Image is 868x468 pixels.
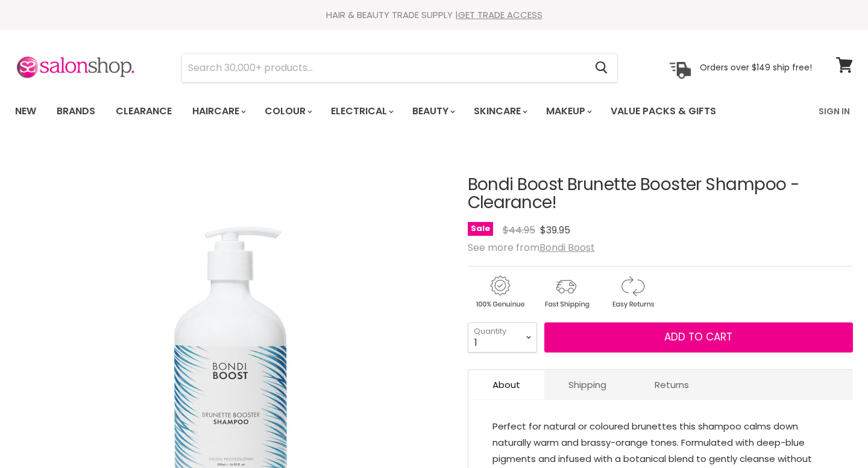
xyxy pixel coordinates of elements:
[256,99,319,124] a: Colour
[468,274,532,310] img: genuine.gif
[468,222,493,236] span: Sale
[6,94,769,129] ul: Main menu
[539,241,595,254] a: Bondi Boost
[468,241,595,254] span: See more from
[544,370,631,399] a: Shipping
[537,99,599,124] a: Makeup
[6,99,45,124] a: New
[468,322,537,353] select: Quantity
[602,99,725,124] a: Value Packs & Gifts
[503,223,535,237] span: $44.95
[403,99,462,124] a: Beauty
[48,99,104,124] a: Brands
[544,322,853,353] button: Add to cart
[585,54,617,82] button: Search
[458,8,542,21] a: GET TRADE ACCESS
[700,62,812,73] p: Orders over $149 ship free!
[182,54,585,82] input: Search
[811,99,857,124] a: Sign In
[600,274,664,310] img: returns.gif
[181,54,618,82] form: Product
[664,330,732,344] span: Add to cart
[107,99,181,124] a: Clearance
[468,370,544,399] a: About
[468,176,853,213] h1: Bondi Boost Brunette Booster Shampoo - Clearance!
[631,370,713,399] a: Returns
[540,223,570,237] span: $39.95
[534,274,598,310] img: shipping.gif
[183,99,253,124] a: Haircare
[465,99,535,124] a: Skincare
[322,99,401,124] a: Electrical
